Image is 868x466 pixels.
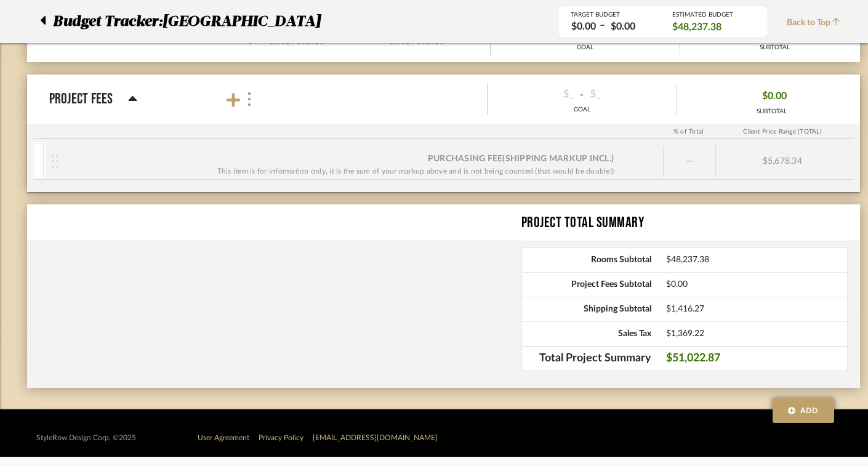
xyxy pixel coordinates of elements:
span: Back to Top [787,17,846,30]
mat-expansion-panel-header: Project Fees$_-$_GOAL$0.00SUBTOTAL [27,74,860,124]
button: Add [773,398,834,423]
span: $1,369.22 [666,329,847,339]
div: % of Total [662,124,715,139]
img: more.svg [246,92,252,106]
span: Total Project Summary [522,353,651,365]
div: Client Price Range (TOTAL) [715,124,851,139]
div: Project Fees$_-$_GOAL$0.00SUBTOTAL [27,124,860,192]
span: $0.00 [762,87,787,106]
a: [EMAIL_ADDRESS][DOMAIN_NAME] [313,434,438,441]
div: TARGET BUDGET [571,11,654,18]
span: $48,237.38 [672,20,721,34]
div: This item is for information only, it is the sum of your markup above and is not being counted (t... [217,165,614,177]
span: – [600,18,605,34]
span: $0.00 [666,279,847,290]
p: [GEOGRAPHIC_DATA] [163,10,326,33]
div: -- [664,146,716,177]
div: $0.00 [607,20,639,34]
span: Budget Tracker: [53,10,163,33]
div: $5,678.34 [716,146,848,177]
span: Project Fees Subtotal [522,279,651,290]
div: GOAL [488,105,677,114]
div: $_ [587,85,669,104]
div: $_ [494,85,577,104]
div: Project Total Summary [521,212,860,234]
span: Add [800,405,819,416]
span: $48,237.38 [666,255,847,265]
div: SUBTOTAL [757,107,787,116]
div: StyleRow Design Corp. ©2025 [36,433,136,443]
span: Rooms Subtotal [522,255,651,265]
p: Project Fees [49,88,113,110]
div: $0.00 [568,20,600,34]
div: GOAL [491,43,680,52]
span: $51,022.87 [666,353,847,365]
a: Privacy Policy [259,434,303,441]
div: - [488,85,677,104]
span: $1,416.27 [666,304,847,315]
div: SUBTOTAL [760,43,790,52]
a: User Agreement [198,434,249,441]
img: vertical-grip.svg [52,155,58,168]
div: ESTIMATED BUDGET [672,11,755,18]
span: Sales Tax [522,329,651,339]
span: Shipping Subtotal [522,304,651,315]
div: Purchasing Fee (Shipping markup incl.) [428,153,614,165]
